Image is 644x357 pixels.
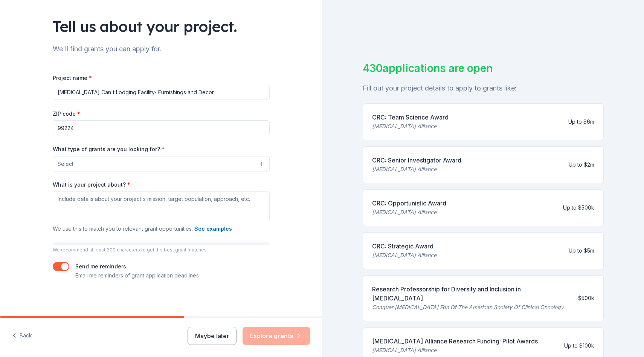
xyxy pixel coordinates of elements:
[372,242,436,251] div: CRC: Strategic Award
[372,199,446,208] div: CRC: Opportunistic Award
[53,225,232,232] span: We use this to match you to relevant grant opportunities.
[194,224,232,233] button: See examples
[53,16,270,37] div: Tell us about your project.
[564,341,594,350] div: Up to $100k
[75,271,199,280] p: Email me reminders of grant application deadlines
[53,120,270,135] input: 12345 (U.S. only)
[372,251,436,260] div: [MEDICAL_DATA] Alliance
[372,285,572,303] div: Research Professorship for Diversity and Inclusion in [MEDICAL_DATA]
[372,337,538,346] div: [MEDICAL_DATA] Alliance Research Funding: Pilot Awards
[372,208,446,217] div: [MEDICAL_DATA] Alliance
[372,113,449,122] div: CRC: Team Science Award
[372,346,538,355] div: [MEDICAL_DATA] Alliance
[53,156,270,172] button: Select
[363,82,604,94] div: Fill out your project details to apply to grants like:
[53,110,80,118] label: ZIP code
[563,203,594,212] div: Up to $500k
[53,74,92,82] label: Project name
[372,303,572,312] div: Conquer [MEDICAL_DATA] Fdn Of The American Society Of Clinical Oncology
[372,156,461,165] div: CRC: Senior Investigator Award
[568,117,594,126] div: Up to $6m
[53,146,165,153] label: What type of grants are you looking for?
[569,160,594,169] div: Up to $2m
[372,165,461,174] div: [MEDICAL_DATA] Alliance
[53,181,130,188] label: What is your project about?
[53,85,270,100] input: After school program
[363,60,604,76] div: 430 applications are open
[53,43,270,55] div: We'll find grants you can apply for.
[53,247,270,253] p: We recommend at least 300 characters to get the best grant matches.
[12,328,32,344] button: Back
[578,294,594,303] div: $500k
[569,246,594,255] div: Up to $5m
[58,159,73,169] span: Select
[75,263,126,270] label: Send me reminders
[372,122,449,131] div: [MEDICAL_DATA] Alliance
[188,327,237,345] button: Maybe later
